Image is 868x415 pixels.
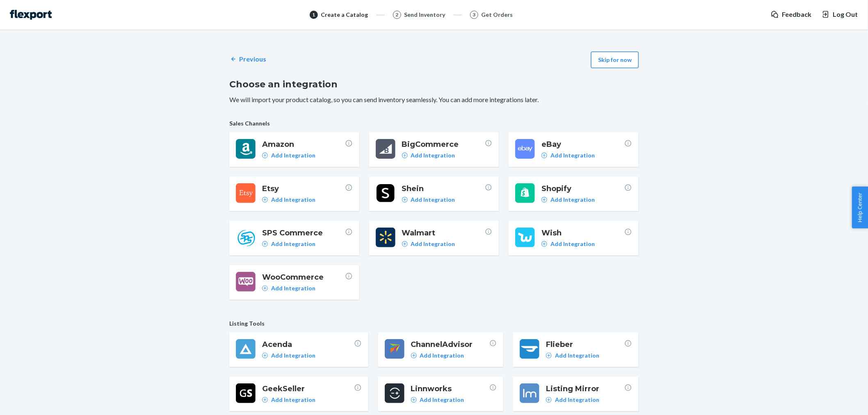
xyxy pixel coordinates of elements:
p: Add Integration [271,396,315,404]
a: Add Integration [262,151,315,160]
span: 1 [312,11,315,18]
p: Add Integration [420,396,464,404]
p: Add Integration [271,240,315,248]
p: Add Integration [271,284,315,292]
p: We will import your product catalog, so you can send inventory seamlessly. You can add more integ... [229,95,639,105]
a: Add Integration [546,351,599,360]
span: 3 [473,11,475,18]
span: 2 [395,11,398,18]
span: Wish [541,228,624,238]
a: Previous [229,55,266,64]
a: Add Integration [262,240,315,248]
div: Create a Catalog [321,11,368,19]
p: Add Integration [550,240,595,248]
span: Acenda [262,339,354,350]
span: eBay [541,139,624,150]
p: Add Integration [550,151,595,160]
p: Previous [239,55,266,64]
p: Add Integration [411,151,455,160]
p: Add Integration [550,196,595,204]
button: Help Center [852,187,868,228]
a: Add Integration [541,151,595,160]
div: Get Orders [482,11,513,19]
p: Add Integration [271,351,315,360]
span: BigCommerce [402,139,485,150]
span: SPS Commerce [262,228,345,238]
img: Flexport logo [10,10,52,20]
a: Add Integration [546,396,599,404]
a: Add Integration [262,284,315,292]
span: Feedback [782,10,812,19]
p: Add Integration [411,240,455,248]
span: Log Out [833,10,858,19]
a: Add Integration [411,351,464,360]
span: Flieber [546,339,624,350]
p: Add Integration [271,151,315,160]
a: Add Integration [541,196,595,204]
a: Add Integration [262,351,315,360]
button: Skip for now [591,52,639,68]
span: Amazon [262,139,345,150]
a: Add Integration [262,396,315,404]
p: Add Integration [555,396,599,404]
span: Etsy [262,183,345,194]
p: Add Integration [411,196,455,204]
a: Add Integration [402,196,455,204]
span: Walmart [402,228,485,238]
span: WooCommerce [262,272,345,283]
span: GeekSeller [262,383,354,394]
a: Add Integration [402,240,455,248]
span: Shein [402,183,485,194]
a: Add Integration [541,240,595,248]
button: Log Out [822,10,858,19]
a: Add Integration [262,196,315,204]
p: Add Integration [420,351,464,360]
span: Shopify [541,183,624,194]
span: Listing Tools [229,319,639,328]
h2: Choose an integration [229,78,639,91]
a: Feedback [771,10,812,19]
span: Listing Mirror [546,383,624,394]
a: Add Integration [411,396,464,404]
p: Add Integration [555,351,599,360]
span: ChannelAdvisor [411,339,489,350]
p: Add Integration [271,196,315,204]
a: Add Integration [402,151,455,160]
span: Sales Channels [229,119,639,128]
span: Linnworks [411,383,489,394]
div: Send Inventory [404,11,445,19]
